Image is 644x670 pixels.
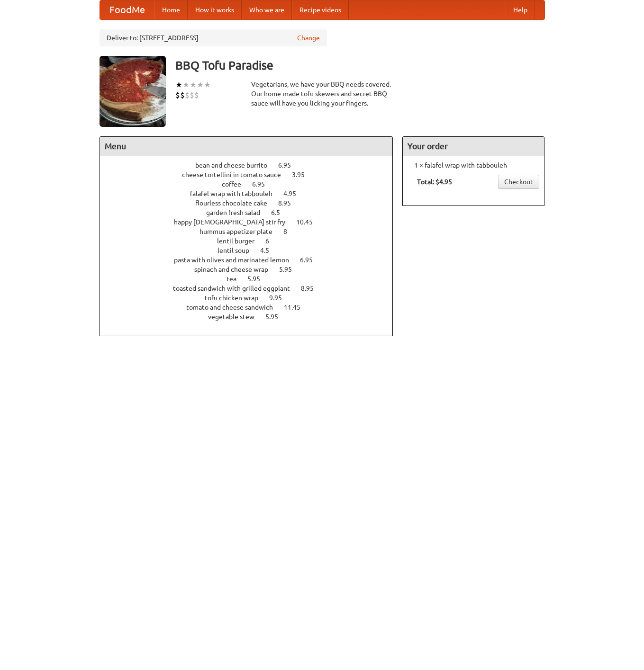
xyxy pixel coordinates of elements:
[190,190,314,197] a: falafel wrap with tabbouleh 4.95
[269,294,291,302] span: 9.95
[194,266,278,273] span: spinach and cheese wrap
[194,90,199,100] li: $
[173,285,299,292] span: toasted sandwich with grilled eggplant
[247,275,270,283] span: 5.95
[252,180,274,188] span: 6.95
[206,209,298,216] a: garden fresh salad 6.5
[222,180,282,188] a: coffee 6.95
[186,304,318,311] a: tomato and cheese sandwich 11.45
[283,228,297,235] span: 8
[195,161,277,169] span: bean and cheese burrito
[251,80,393,108] div: Vegetarians, we have your BBQ needs covered. Our home-made tofu skewers and secret BBQ sauce will...
[260,247,279,254] span: 4.5
[197,80,204,90] li: ★
[300,256,322,264] span: 6.95
[218,247,259,254] span: lentil soup
[174,218,295,226] span: happy [DEMOGRAPHIC_DATA] stir fry
[195,199,277,207] span: flourless chocolate cake
[194,266,309,273] a: spinach and cheese wrap 5.95
[182,80,190,90] li: ★
[218,247,287,254] a: lentil soup 4.5
[227,275,246,283] span: tea
[278,161,300,169] span: 6.95
[498,175,539,189] a: Checkout
[217,237,264,245] span: lentil burger
[190,190,282,197] span: falafel wrap with tabbouleh
[182,171,322,179] a: cheese tortellini in tomato sauce 3.95
[417,178,452,186] b: Total: $4.95
[292,171,314,179] span: 3.95
[242,0,292,19] a: Who we are
[296,218,322,226] span: 10.45
[265,237,279,245] span: 6
[174,218,330,226] a: happy [DEMOGRAPHIC_DATA] stir fry 10.45
[205,294,299,302] a: tofu chicken wrap 9.95
[227,275,278,283] a: tea 5.95
[200,228,282,235] span: hummus appetizer plate
[100,137,393,156] h4: Menu
[195,199,308,207] a: flourless chocolate cake 8.95
[175,80,182,90] li: ★
[174,256,330,264] a: pasta with olives and marinated lemon 6.95
[208,313,264,321] span: vegetable stew
[190,90,194,100] li: $
[301,285,323,292] span: 8.95
[222,180,251,188] span: coffee
[182,171,290,179] span: cheese tortellini in tomato sauce
[190,80,197,90] li: ★
[217,237,287,245] a: lentil burger 6
[100,0,154,19] a: FoodMe
[297,33,320,43] a: Change
[185,90,190,100] li: $
[195,161,308,169] a: bean and cheese burrito 6.95
[186,304,282,311] span: tomato and cheese sandwich
[100,56,166,127] img: angular.jpg
[284,304,310,311] span: 11.45
[154,0,188,19] a: Home
[175,56,545,75] h3: BBQ Tofu Paradise
[175,90,180,100] li: $
[403,137,544,156] h4: Your order
[174,256,299,264] span: pasta with olives and marinated lemon
[271,209,290,216] span: 6.5
[506,0,535,19] a: Help
[188,0,242,19] a: How it works
[278,199,300,207] span: 8.95
[204,80,211,90] li: ★
[100,29,327,46] div: Deliver to: [STREET_ADDRESS]
[283,190,306,197] span: 4.95
[265,313,288,321] span: 5.95
[173,285,331,292] a: toasted sandwich with grilled eggplant 8.95
[180,90,185,100] li: $
[408,161,539,170] li: 1 × falafel wrap with tabbouleh
[292,0,349,19] a: Recipe videos
[208,313,296,321] a: vegetable stew 5.95
[205,294,268,302] span: tofu chicken wrap
[279,266,301,273] span: 5.95
[206,209,270,216] span: garden fresh salad
[200,228,305,235] a: hummus appetizer plate 8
